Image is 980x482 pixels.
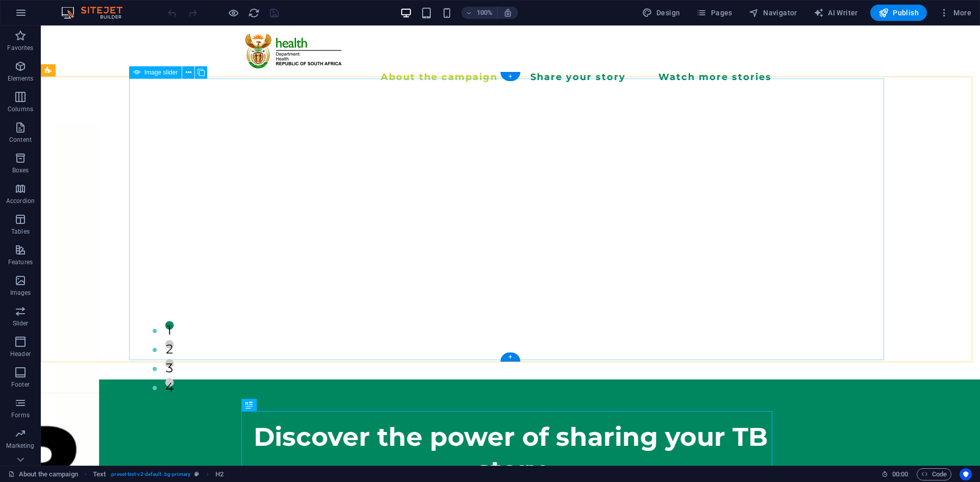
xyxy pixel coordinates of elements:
p: Accordion [6,197,35,205]
button: Pages [692,5,736,21]
p: Forms [11,411,30,419]
button: Code [917,468,951,480]
button: Usercentrics [960,468,972,480]
div: Image Slider [196,68,743,354]
p: Images [10,289,31,297]
button: Publish [870,5,927,21]
span: Image slider [144,69,178,75]
h6: 100% [477,7,493,19]
div: + [500,352,520,362]
p: Elements [8,74,34,83]
i: On resize automatically adjust zoom level to fit chosen device. [503,8,512,17]
span: Publish [878,8,919,18]
i: This element is a customizable preset [194,471,199,477]
h6: Session time [881,468,909,480]
button: 3 [125,334,133,342]
span: Design [642,8,680,18]
p: Content [9,136,32,144]
span: 00 00 [892,468,908,480]
span: Pages [696,8,732,18]
p: Marketing [6,442,34,450]
p: Footer [11,380,30,389]
button: Navigator [745,5,801,21]
button: Click here to leave preview mode and continue editing [227,7,239,19]
button: 4 [125,352,133,361]
span: . preset-text-v2-default .bg-primary [110,468,190,480]
p: Tables [11,227,30,236]
p: Columns [8,105,33,113]
p: Boxes [12,166,29,174]
nav: breadcrumb [93,468,224,480]
p: Slider [13,319,29,327]
i: Reload page [248,7,260,19]
span: Navigator [749,8,797,18]
img: Editor Logo [59,7,135,19]
div: + [500,72,520,81]
span: Click to select. Double-click to edit [93,468,106,480]
span: More [939,8,971,18]
span: Code [921,468,947,480]
p: Favorites [7,44,33,52]
p: Features [8,258,33,266]
p: Header [10,350,31,358]
span: : [899,470,901,478]
button: reload [248,7,260,19]
span: AI Writer [814,8,858,18]
button: 100% [461,7,498,19]
a: Click to cancel selection. Double-click to open Pages [8,468,78,480]
button: 1 [125,296,133,305]
div: Design (Ctrl+Alt+Y) [638,5,684,21]
button: AI Writer [810,5,862,21]
button: 2 [125,315,133,323]
button: More [935,5,975,21]
span: Click to select. Double-click to edit [215,468,224,480]
button: Design [638,5,684,21]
